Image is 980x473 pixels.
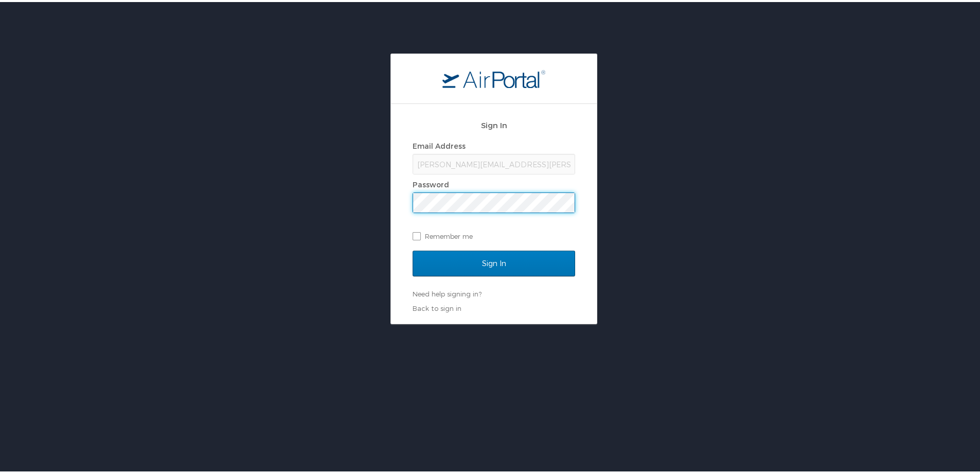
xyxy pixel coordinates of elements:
img: logo [442,67,545,86]
a: Back to sign in [413,302,461,310]
a: Need help signing in? [413,288,482,296]
label: Email Address [413,139,466,148]
h2: Sign In [413,117,575,129]
input: Sign In [413,249,575,274]
label: Password [413,178,449,187]
label: Remember me [413,226,575,242]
